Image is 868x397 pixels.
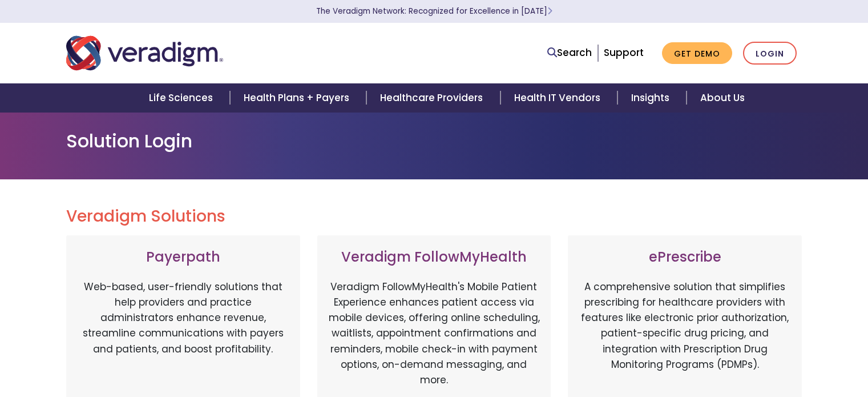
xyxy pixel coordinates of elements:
img: Veradigm logo [66,34,223,72]
h3: Veradigm FollowMyHealth [329,249,540,266]
a: Support [604,46,644,59]
a: Get Demo [662,42,732,65]
a: Search [547,45,592,61]
a: Healthcare Providers [366,83,500,113]
h1: Solution Login [66,130,802,152]
h3: ePrescribe [579,249,790,266]
a: Insights [617,83,687,113]
p: Veradigm FollowMyHealth's Mobile Patient Experience enhances patient access via mobile devices, o... [329,279,540,388]
a: Health Plans + Payers [230,83,366,113]
h2: Veradigm Solutions [66,207,802,226]
a: Login [743,42,797,65]
a: About Us [687,83,758,113]
a: Life Sciences [135,83,230,113]
a: The Veradigm Network: Recognized for Excellence in [DATE]Learn More [316,6,552,17]
span: Learn More [547,6,552,17]
h3: Payerpath [78,249,289,266]
a: Health IT Vendors [500,83,617,113]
